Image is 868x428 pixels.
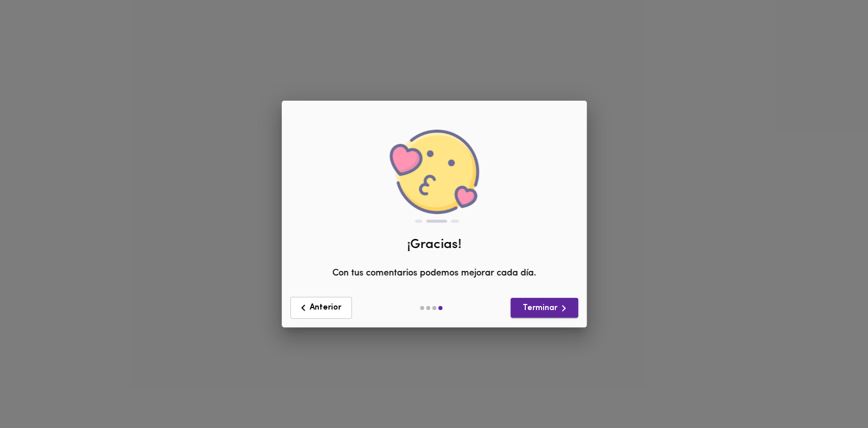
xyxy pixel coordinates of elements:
iframe: Messagebird Livechat Widget [809,369,858,418]
img: love.png [388,130,480,222]
div: ¡Gracias! [290,235,579,254]
span: Terminar [519,302,570,315]
div: Con tus comentarios podemos mejorar cada día. [290,104,579,281]
button: Anterior [290,297,352,319]
button: Terminar [511,298,578,318]
span: Anterior [297,301,345,314]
